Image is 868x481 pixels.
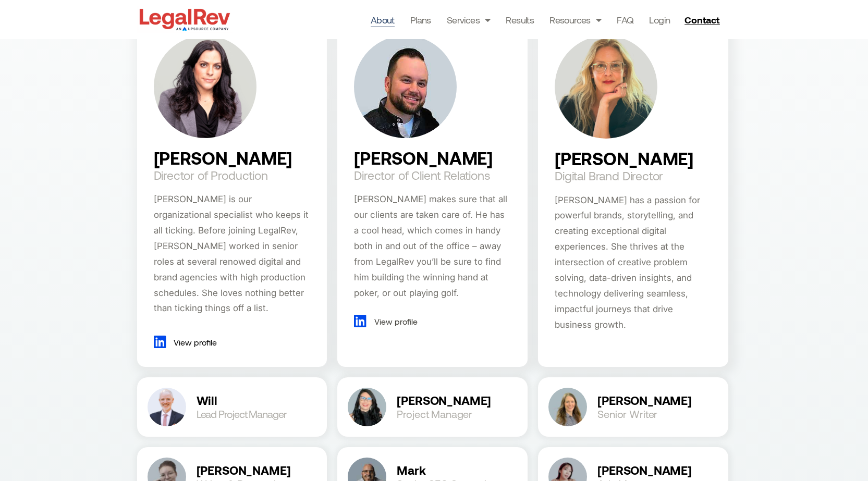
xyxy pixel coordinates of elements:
[171,335,217,350] span: View profile
[197,394,317,406] h2: Will
[154,335,217,350] a: View profile
[617,13,633,27] a: FAQ
[649,13,670,27] a: Login
[354,169,490,181] h2: Director of Client Relations
[154,169,268,181] h2: Director of Production
[371,13,670,27] nav: Menu
[397,409,517,420] h2: Project Manager
[154,149,292,167] h2: [PERSON_NAME]
[597,409,718,420] h2: Senior Writer
[354,314,418,329] a: View profile
[197,408,287,420] span: Lead Project Manager
[397,464,517,476] h2: Mark
[549,13,601,27] a: Resources
[371,13,395,27] a: About
[197,464,317,476] h2: [PERSON_NAME]
[506,13,534,27] a: Results
[397,394,517,406] h2: [PERSON_NAME]
[354,194,507,298] span: [PERSON_NAME] makes sure that all our clients are taken care of. He has a cool head, which comes ...
[154,194,309,313] span: [PERSON_NAME] is our organizational specialist who keeps it all ticking. Before joining LegalRev,...
[372,314,418,329] span: View profile
[597,464,718,476] h2: [PERSON_NAME]
[447,13,491,27] a: Services
[684,15,719,24] span: Contact
[680,11,726,28] a: Contact
[597,394,718,406] h2: [PERSON_NAME]
[410,13,431,27] a: Plans
[354,149,493,167] h2: [PERSON_NAME]
[555,193,712,333] div: [PERSON_NAME] has a passion for powerful brands, storytelling, and creating exceptional digital e...
[555,169,663,182] h2: Digital Brand Director
[555,149,693,168] h2: [PERSON_NAME]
